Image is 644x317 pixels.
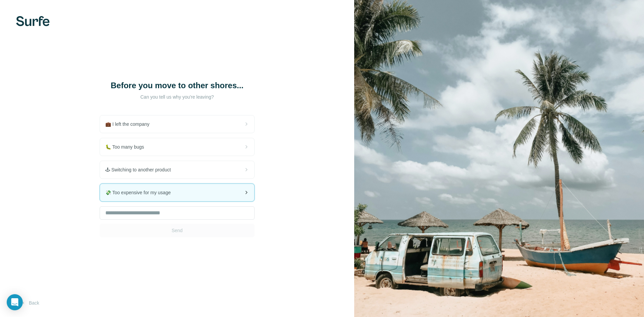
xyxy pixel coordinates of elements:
span: 💼 I left the company [105,121,155,127]
span: 🐛 Too many bugs [105,144,150,150]
span: 💸 Too expensive for my usage [105,189,176,196]
p: Can you tell us why you're leaving? [110,94,244,100]
div: Open Intercom Messenger [7,294,23,310]
img: Surfe's logo [16,16,50,26]
span: 🕹 Switching to another product [105,166,176,173]
h1: Before you move to other shores... [110,80,244,91]
button: Back [16,297,44,309]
